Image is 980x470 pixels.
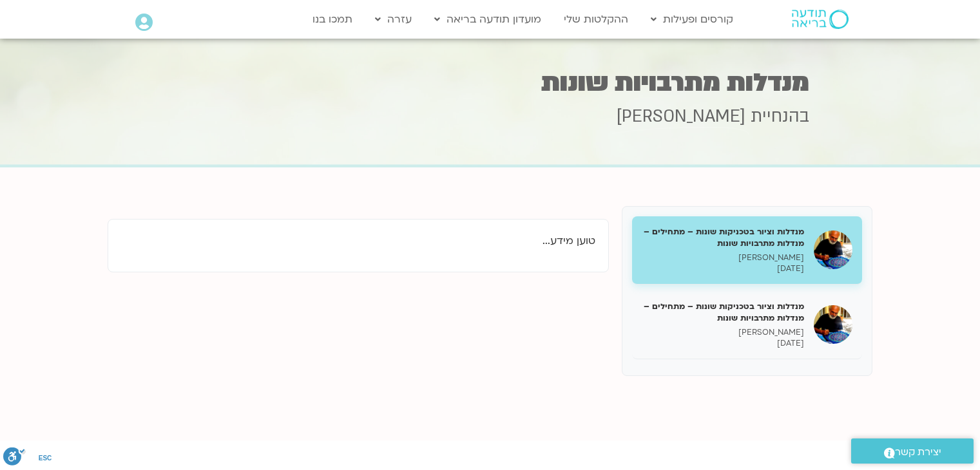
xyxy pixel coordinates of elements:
[121,232,595,250] p: טוען מידע...
[428,7,548,32] a: מועדון תודעה בריאה
[751,105,809,128] span: בהנחיית
[814,230,852,269] img: מנדלות וציור בטכניקות שונות – מתחילים – מנדלות מתרבויות שונות
[642,263,804,274] p: [DATE]
[642,252,804,263] p: [PERSON_NAME]
[895,444,941,461] span: יצירת קשר
[171,70,809,95] h1: מנדלות מתרבויות שונות
[642,327,804,338] p: [PERSON_NAME]
[644,7,740,32] a: קורסים ופעילות
[557,7,635,32] a: ההקלטות שלי
[369,7,418,32] a: עזרה
[306,7,359,32] a: תמכו בנו
[792,10,849,29] img: תודעה בריאה
[642,338,804,349] p: [DATE]
[642,226,804,249] h5: מנדלות וציור בטכניקות שונות – מתחילים – מנדלות מתרבויות שונות
[814,305,852,344] img: מנדלות וציור בטכניקות שונות – מתחילים – מנדלות מתרבויות שונות
[851,438,974,464] a: יצירת קשר
[642,301,804,324] h5: מנדלות וציור בטכניקות שונות – מתחילים – מנדלות מתרבויות שונות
